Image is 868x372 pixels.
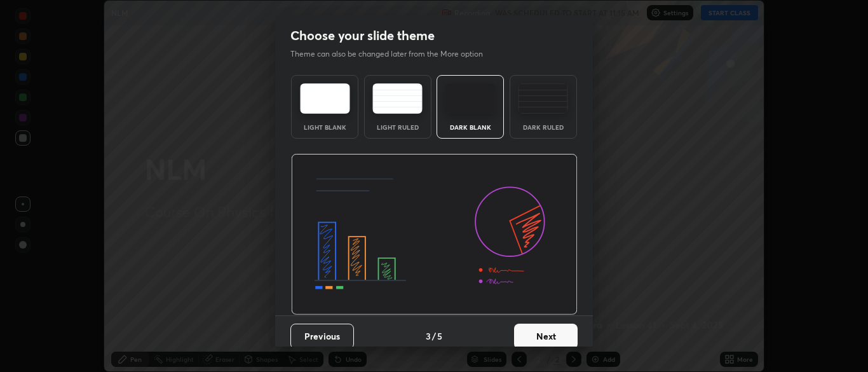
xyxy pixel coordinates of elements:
h4: 5 [437,329,442,343]
div: Light Ruled [372,124,423,130]
img: darkRuledTheme.de295e13.svg [518,83,568,114]
img: lightRuledTheme.5fabf969.svg [372,83,423,114]
img: lightTheme.e5ed3b09.svg [300,83,350,114]
div: Dark Blank [445,124,496,130]
p: Theme can also be changed later from the More option [290,48,496,60]
button: Previous [290,324,354,349]
h4: / [432,329,436,343]
div: Light Blank [299,124,350,130]
button: Next [514,324,578,349]
h2: Choose your slide theme [290,27,435,44]
img: darkTheme.f0cc69e5.svg [445,83,496,114]
h4: 3 [426,329,431,343]
img: darkThemeBanner.d06ce4a2.svg [291,154,578,315]
div: Dark Ruled [518,124,569,130]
